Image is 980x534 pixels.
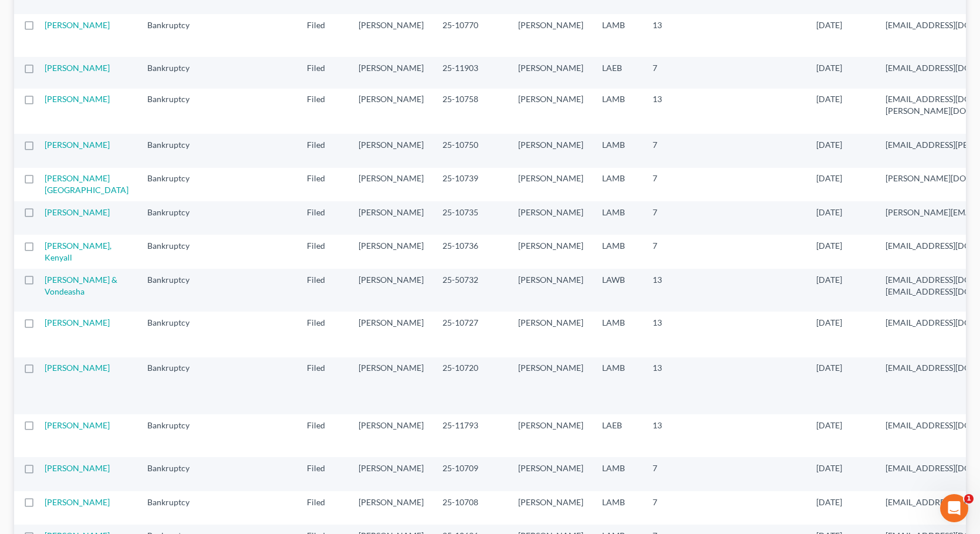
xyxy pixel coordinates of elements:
td: [PERSON_NAME] [349,201,433,235]
td: Filed [298,457,349,491]
td: [PERSON_NAME] [509,312,593,357]
td: Filed [298,134,349,167]
td: Filed [298,414,349,457]
td: LAMB [593,201,643,235]
a: [PERSON_NAME] [45,497,110,507]
td: Filed [298,312,349,357]
td: Filed [298,57,349,88]
td: LAEB [593,57,643,88]
td: 25-10727 [433,312,509,357]
td: [PERSON_NAME] [509,491,593,525]
td: [DATE] [807,491,876,525]
td: Bankruptcy [138,357,211,414]
a: [PERSON_NAME] [45,420,110,430]
td: Bankruptcy [138,312,211,357]
td: Filed [298,269,349,312]
td: 25-10770 [433,14,509,57]
td: 13 [643,269,702,312]
td: [DATE] [807,134,876,167]
td: 25-11793 [433,414,509,457]
td: Bankruptcy [138,457,211,491]
span: 1 [964,494,974,503]
td: 13 [643,312,702,357]
td: [DATE] [807,201,876,235]
td: Filed [298,357,349,414]
td: Filed [298,89,349,134]
td: 7 [643,168,702,201]
td: LAEB [593,414,643,457]
td: [PERSON_NAME] [349,89,433,134]
td: Filed [298,14,349,57]
td: [PERSON_NAME] [509,57,593,88]
td: 25-10709 [433,457,509,491]
a: [PERSON_NAME] [45,63,110,73]
a: [PERSON_NAME][GEOGRAPHIC_DATA] [45,173,129,195]
td: [PERSON_NAME] [349,235,433,268]
td: 25-10720 [433,357,509,414]
td: [DATE] [807,414,876,457]
td: 25-10758 [433,89,509,134]
td: [DATE] [807,14,876,57]
td: [DATE] [807,312,876,357]
td: [PERSON_NAME] [509,457,593,491]
a: [PERSON_NAME] & Vondeasha [45,275,117,296]
td: Filed [298,168,349,201]
td: 25-10750 [433,134,509,167]
td: Bankruptcy [138,201,211,235]
td: [PERSON_NAME] [349,312,433,357]
td: 7 [643,235,702,268]
td: [PERSON_NAME] [509,201,593,235]
td: [PERSON_NAME] [349,134,433,167]
td: Bankruptcy [138,491,211,525]
td: LAMB [593,491,643,525]
td: [PERSON_NAME] [349,491,433,525]
td: 13 [643,14,702,57]
td: [PERSON_NAME] [509,269,593,312]
a: [PERSON_NAME], Kenyall [45,241,111,262]
td: Bankruptcy [138,134,211,167]
td: 25-10708 [433,491,509,525]
td: 25-10739 [433,168,509,201]
td: [PERSON_NAME] [349,357,433,414]
td: Bankruptcy [138,89,211,134]
a: [PERSON_NAME] [45,140,110,150]
td: [PERSON_NAME] [349,57,433,88]
td: [PERSON_NAME] [509,89,593,134]
td: [DATE] [807,357,876,414]
td: 7 [643,57,702,88]
td: Bankruptcy [138,414,211,457]
td: LAWB [593,269,643,312]
td: [PERSON_NAME] [509,414,593,457]
a: [PERSON_NAME] [45,317,110,327]
td: 13 [643,89,702,134]
td: [DATE] [807,57,876,88]
td: 7 [643,457,702,491]
td: 25-50732 [433,269,509,312]
td: Bankruptcy [138,14,211,57]
a: [PERSON_NAME] [45,207,110,217]
td: 7 [643,491,702,525]
td: Bankruptcy [138,269,211,312]
td: [PERSON_NAME] [509,357,593,414]
td: [PERSON_NAME] [349,168,433,201]
a: [PERSON_NAME] [45,20,110,30]
td: 25-10736 [433,235,509,268]
td: 13 [643,414,702,457]
td: LAMB [593,134,643,167]
a: [PERSON_NAME] [45,463,110,473]
td: Bankruptcy [138,168,211,201]
td: LAMB [593,14,643,57]
td: [DATE] [807,168,876,201]
td: [PERSON_NAME] [509,14,593,57]
td: LAMB [593,89,643,134]
iframe: Intercom live chat [940,494,968,522]
td: Filed [298,491,349,525]
td: [PERSON_NAME] [509,134,593,167]
td: Bankruptcy [138,235,211,268]
td: Filed [298,201,349,235]
td: LAMB [593,312,643,357]
td: [DATE] [807,269,876,312]
td: [PERSON_NAME] [349,14,433,57]
td: [PERSON_NAME] [509,235,593,268]
td: 25-10735 [433,201,509,235]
